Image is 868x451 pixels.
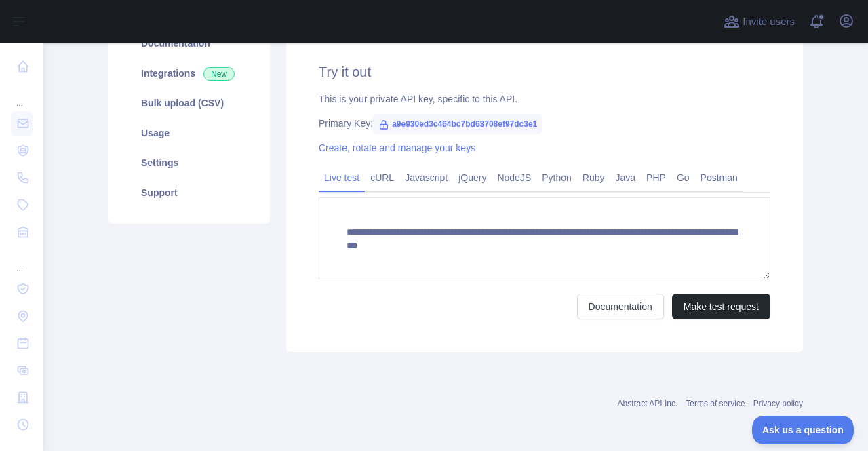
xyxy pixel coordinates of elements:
a: Integrations New [125,58,254,88]
a: Privacy policy [753,399,803,408]
a: Python [536,167,577,189]
div: This is your private API key, specific to this API. [319,92,770,106]
a: Go [671,167,695,189]
a: Settings [125,148,254,178]
div: ... [11,81,33,109]
span: a9e930ed3c464bc7bd63708ef97dc3e1 [373,114,542,134]
div: Primary Key: [319,117,770,130]
a: jQuery [453,167,492,189]
button: Invite users [721,11,797,33]
span: Invite users [743,14,795,30]
a: Ruby [577,167,610,189]
iframe: Toggle Customer Support [752,416,854,444]
a: Postman [695,167,743,189]
a: Create, rotate and manage your keys [319,142,475,153]
a: Live test [319,167,365,189]
a: Usage [125,118,254,148]
a: Bulk upload (CSV) [125,88,254,118]
h2: Try it out [319,62,770,81]
a: cURL [365,167,399,189]
a: Documentation [125,28,254,58]
a: NodeJS [492,167,536,189]
div: ... [11,247,33,274]
a: Documentation [577,294,664,319]
span: New [203,67,235,81]
button: Make test request [672,294,770,319]
a: PHP [641,167,671,189]
a: Support [125,178,254,208]
a: Abstract API Inc. [618,399,678,408]
a: Terms of service [686,399,745,408]
a: Java [610,167,642,189]
a: Javascript [399,167,453,189]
